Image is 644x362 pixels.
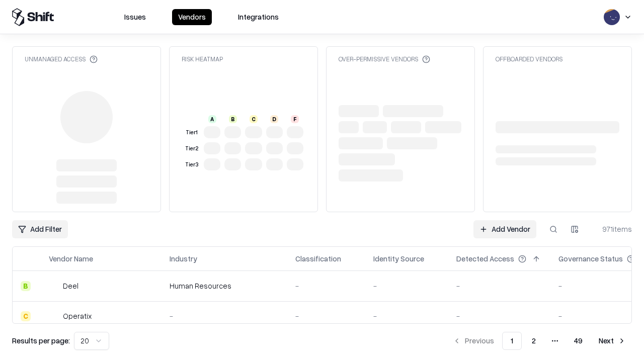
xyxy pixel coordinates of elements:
div: Identity Source [373,253,424,264]
button: Integrations [232,9,285,25]
a: Add Vendor [473,220,536,238]
div: Detected Access [456,253,514,264]
img: Operatix [49,311,59,321]
div: - [456,281,542,291]
button: Next [593,332,632,350]
div: A [208,115,216,123]
div: Human Resources [170,281,279,291]
div: C [250,115,258,123]
div: C [21,311,31,321]
div: Vendor Name [49,253,93,264]
div: Over-Permissive Vendors [339,55,430,63]
div: Operatix [63,311,92,321]
button: Vendors [172,9,212,25]
div: Risk Heatmap [182,55,223,63]
div: D [270,115,278,123]
button: 1 [502,332,522,350]
div: Offboarded Vendors [496,55,562,63]
button: 49 [566,332,591,350]
div: Tier 1 [184,128,200,137]
div: F [291,115,299,123]
div: - [170,311,279,321]
div: 971 items [592,224,632,234]
div: Unmanaged Access [25,55,98,63]
div: Classification [295,253,341,264]
button: Add Filter [12,220,68,238]
nav: pagination [447,332,632,350]
div: - [373,311,440,321]
div: B [21,281,31,291]
div: - [295,311,357,321]
div: - [295,281,357,291]
div: B [229,115,237,123]
button: 2 [524,332,544,350]
img: Deel [49,281,59,291]
div: Governance Status [558,253,623,264]
div: - [373,281,440,291]
div: - [456,311,542,321]
div: Tier 3 [184,160,200,169]
button: Issues [118,9,152,25]
div: Industry [170,253,197,264]
div: Tier 2 [184,144,200,153]
p: Results per page: [12,335,70,346]
div: Deel [63,281,78,291]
